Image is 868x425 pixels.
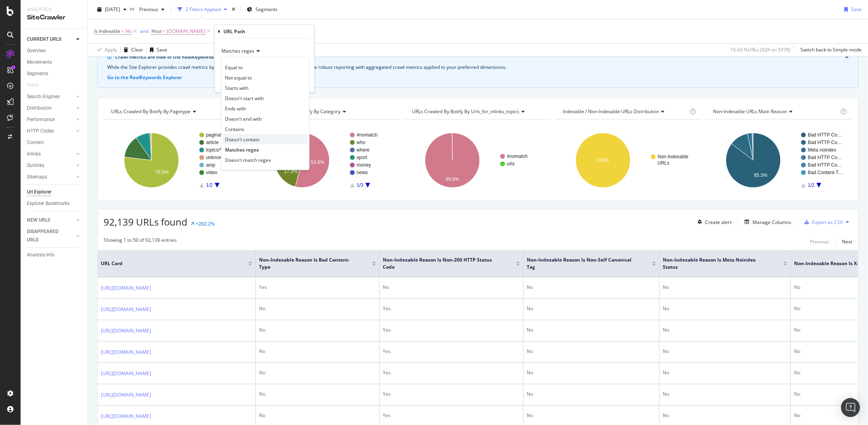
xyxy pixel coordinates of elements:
[311,159,324,165] text: 53.9%
[383,369,520,376] div: Yes
[121,44,143,56] button: Clear
[383,284,520,291] div: No
[225,136,259,142] span: Doesn't contain
[754,173,768,178] text: 85.3%
[27,93,74,101] a: Search Engines
[104,126,249,195] svg: A chart.
[94,44,117,56] button: Apply
[259,284,376,291] div: Yes
[206,147,222,153] text: topics/*
[527,412,656,419] div: No
[225,64,243,70] span: Equal to
[527,391,656,398] div: No
[383,391,520,398] div: Yes
[527,256,640,271] span: Non-Indexable Reason is Non-Self Canonical Tag
[563,108,659,115] span: Indexable / Non-Indexable URLs distribution
[196,220,215,227] div: +202.2%
[705,126,851,195] svg: A chart.
[206,140,219,145] text: article
[527,284,656,291] div: No
[357,155,367,160] text: sport
[797,44,862,56] button: Switch back to Simple mode
[104,237,177,246] div: Showing 1 to 50 of 92,139 entries
[27,47,46,55] div: Overview
[27,161,74,170] a: Outlinks
[800,46,862,53] div: Switch back to Simple mode
[663,391,787,398] div: No
[151,28,162,34] span: Host
[130,5,136,12] span: vs
[110,105,243,118] h4: URLs Crawled By Botify By pagetype
[27,93,60,101] div: Search Engines
[843,52,851,62] button: close banner
[356,147,370,153] text: where
[663,284,787,291] div: No
[808,170,843,175] text: Bad Content-T…
[27,81,39,89] div: Visits
[218,78,243,86] button: Cancel
[125,26,132,37] span: No
[507,154,528,159] text: #nomatch
[713,108,787,115] span: Non-Indexable URLs Main Reason
[841,398,860,417] div: Open Intercom Messenger
[658,160,669,166] text: URLs
[711,105,839,118] h4: Non-Indexable URLs Main Reason
[27,139,82,147] a: Content
[225,84,248,91] span: Starts with
[27,81,47,89] a: Visits
[383,326,520,334] div: Yes
[101,370,151,378] a: [URL][DOMAIN_NAME]
[163,28,166,34] span: =
[27,228,74,244] a: DISAPPEARED URLS
[705,219,732,226] div: Create alert
[383,348,520,355] div: Yes
[206,162,216,168] text: amp
[107,74,182,81] button: Go to the RealKeywords Explorer
[101,260,246,267] span: URL Card
[212,27,244,36] button: Add Filter
[527,369,656,376] div: No
[555,126,701,195] div: A chart.
[808,140,842,145] text: Bad HTTP Co…
[357,170,368,175] text: news
[357,132,378,138] text: #nomatch
[27,150,74,158] a: Inlinks
[663,348,787,355] div: No
[206,182,213,188] text: 1/2
[527,348,656,355] div: No
[254,126,400,195] svg: A chart.
[225,146,259,153] span: Matches regex
[405,126,550,195] div: A chart.
[262,108,341,115] span: URLs Crawled By Botify By category
[356,140,365,145] text: who
[136,6,158,13] span: Previous
[27,173,74,181] a: Sitemaps
[284,169,297,174] text: 17.3%
[155,169,169,175] text: 76.9%
[27,188,51,196] div: Url Explorer
[412,108,519,115] span: URLs Crawled By Botify By urls_for_inlinks_topics
[810,238,829,245] div: Previous
[27,35,74,44] a: CURRENT URLS
[121,28,124,34] span: =
[174,3,230,16] button: 2 Filters Applied
[27,199,70,208] div: Explorer Bookmarks
[101,391,151,399] a: [URL][DOMAIN_NAME]
[27,104,52,112] div: Distribution
[101,348,151,356] a: [URL][DOMAIN_NAME]
[259,305,376,312] div: No
[140,28,148,34] div: and
[223,28,245,35] div: URL Path
[225,156,271,163] span: Doesn't match regex
[230,6,237,13] div: times
[27,116,74,124] a: Performance
[27,216,50,224] div: NEW URLS
[27,251,55,259] div: Analysis Info
[94,28,120,34] span: Is Indexable
[259,369,376,376] div: No
[597,157,609,163] text: 100%
[27,150,41,158] div: Inlinks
